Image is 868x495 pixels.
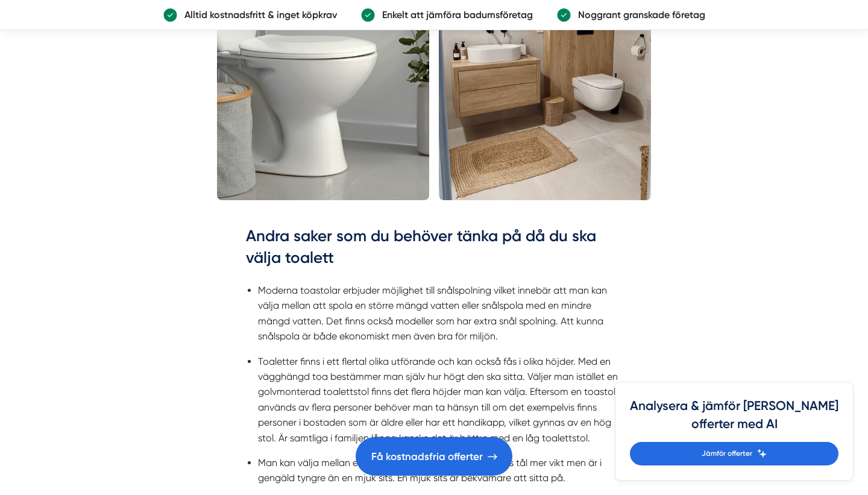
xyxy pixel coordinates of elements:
p: Enkelt att jämföra badumsföretag [375,7,533,22]
li: Man kan välja mellan en hård eller en mjuk sits. En hård sits tål mer vikt men är i gengäld tyngr... [258,455,622,486]
span: Få kostnadsfria offerter [371,449,483,465]
li: Toaletter finns i ett flertal olika utförande och kan också fås i olika höjder. Med en vägghängd ... [258,354,622,446]
p: Alltid kostnadsfritt & inget köpkrav [177,7,337,22]
h4: Analysera & jämför [PERSON_NAME] offerter med AI [630,397,838,442]
span: Jämför offerter [702,448,752,459]
a: Jämför offerter [630,442,838,465]
a: Få kostnadsfria offerter [356,437,512,476]
p: Noggrant granskade företag [571,7,705,22]
li: Moderna toastolar erbjuder möjlighet till snålspolning vilket innebär att man kan välja mellan at... [258,283,622,344]
h3: Andra saker som du behöver tänka på då du ska välja toalett [246,225,622,275]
